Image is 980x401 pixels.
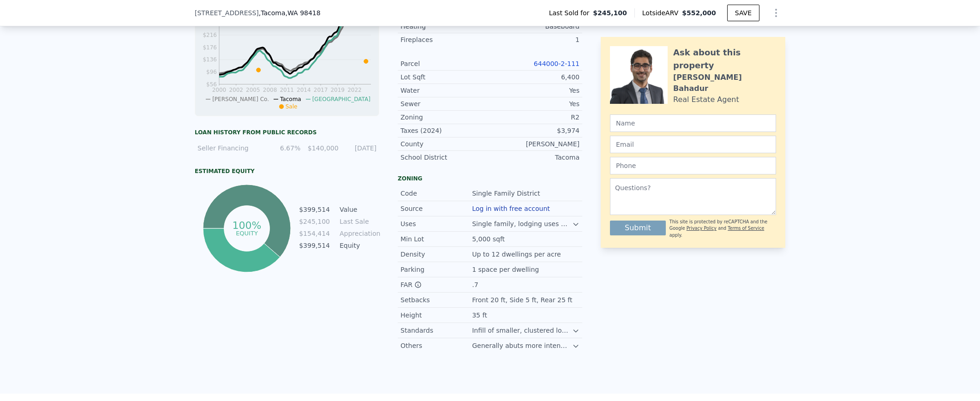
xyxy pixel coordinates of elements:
div: Taxes (2024) [400,126,490,135]
div: Front 20 ft, Side 5 ft, Rear 25 ft [472,295,574,305]
span: [STREET_ADDRESS] [195,8,259,18]
tspan: $136 [203,56,217,63]
a: 644000-2-111 [534,60,580,67]
div: Zoning [400,113,490,122]
div: Setbacks [400,295,472,305]
td: $399,514 [299,240,330,251]
div: .7 [472,280,480,289]
tspan: 2011 [280,87,294,93]
div: Up to 12 dwellings per acre [472,250,563,259]
div: Sewer [400,99,490,108]
div: Uses [400,219,472,228]
div: $140,000 [306,144,338,153]
div: Parking [400,265,472,274]
div: Seller Financing [197,144,263,153]
div: 1 [490,35,580,44]
tspan: 2002 [229,87,243,93]
td: Last Sale [338,216,379,227]
a: Terms of Service [728,226,764,231]
div: Source [400,204,472,213]
span: Sale [286,103,298,110]
span: , Tacoma [259,8,321,18]
div: Zoning [398,175,582,182]
div: 6.67% [268,144,300,153]
td: $399,514 [299,204,330,215]
div: Estimated Equity [195,168,379,175]
span: , WA 98418 [286,9,321,17]
div: Min Lot [400,234,472,244]
span: $552,000 [682,9,716,17]
div: FAR [400,280,472,289]
div: R2 [490,113,580,122]
tspan: equity [236,229,258,236]
div: $3,974 [490,126,580,135]
div: Others [400,341,472,350]
tspan: $96 [206,69,217,75]
td: Value [338,204,379,215]
div: Lot Sqft [400,72,490,82]
input: Name [610,114,776,132]
span: Lotside ARV [642,8,682,18]
div: Ask about this property [673,46,776,72]
td: Equity [338,240,379,251]
div: School District [400,153,490,162]
div: [PERSON_NAME] Bahadur [673,72,776,94]
span: Last Sold for [549,8,593,18]
td: $245,100 [299,216,330,227]
tspan: 2022 [347,87,362,93]
button: Log in with free account [472,205,550,212]
tspan: $56 [206,81,217,88]
div: 1 space per dwelling [472,265,541,274]
div: This site is protected by reCAPTCHA and the Google and apply. [669,219,776,239]
tspan: 2019 [330,87,345,93]
div: 35 ft [472,311,489,320]
tspan: $176 [203,44,217,51]
tspan: 2017 [314,87,328,93]
div: Real Estate Agent [673,94,739,105]
div: Heating [400,22,490,31]
div: Code [400,189,472,198]
button: SAVE [727,5,759,21]
tspan: 2000 [212,87,227,93]
input: Email [610,136,776,153]
div: Water [400,86,490,95]
span: [GEOGRAPHIC_DATA] [312,96,370,102]
div: Single family, lodging uses with one guest room. [472,219,572,228]
a: Privacy Policy [687,226,717,231]
div: Yes [490,86,580,95]
span: Tacoma [280,96,301,102]
div: 6,400 [490,72,580,82]
tspan: 100% [232,220,261,231]
input: Phone [610,157,776,174]
div: [PERSON_NAME] [490,139,580,149]
div: Generally abuts more intense residential and commercial areas. [472,341,572,350]
div: Density [400,250,472,259]
tspan: 2014 [297,87,311,93]
div: County [400,139,490,149]
div: Tacoma [490,153,580,162]
div: Fireplaces [400,35,490,44]
span: $245,100 [593,8,627,18]
div: Single Family District [472,189,542,198]
td: $154,414 [299,228,330,239]
div: Baseboard [490,22,580,31]
div: Height [400,311,472,320]
tspan: 2005 [246,87,260,93]
td: Appreciation [338,228,379,239]
tspan: $216 [203,32,217,38]
div: Infill of smaller, clustered lots is allowed. [472,326,572,335]
div: 5,000 sqft [472,234,507,244]
div: Loan history from public records [195,129,379,136]
button: Show Options [767,4,785,22]
div: [DATE] [344,144,376,153]
span: [PERSON_NAME] Co. [212,96,269,102]
div: Parcel [400,59,490,68]
div: Yes [490,99,580,108]
div: Standards [400,326,472,335]
tspan: 2008 [263,87,277,93]
button: Submit [610,221,666,235]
